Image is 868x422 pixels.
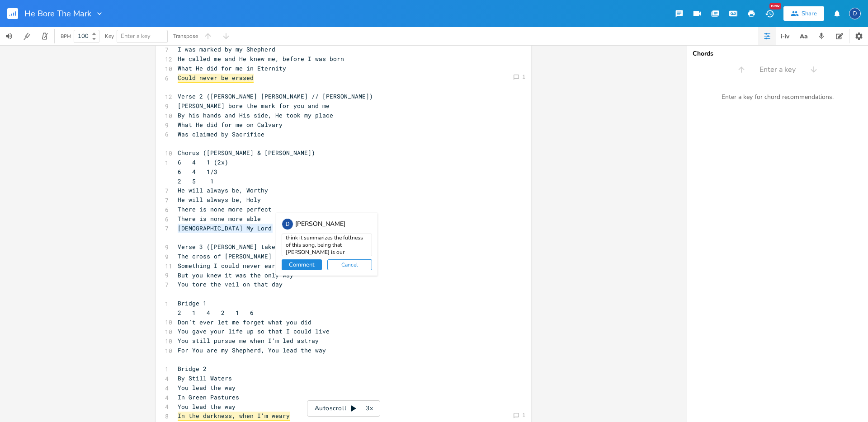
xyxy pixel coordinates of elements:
[282,234,372,256] textarea: [DEMOGRAPHIC_DATA] 23 is the purpose for this song, so although it might feel like you didn't exp...
[178,45,275,53] span: I was marked by my Shepherd
[178,158,228,166] span: 6 4 1 (2x)
[178,318,311,326] span: Don’t ever let me forget what you did
[522,74,525,80] div: 1
[173,33,198,39] div: Transpose
[178,374,232,382] span: By Still Waters
[327,259,372,270] button: Cancel
[178,252,340,260] span: The cross of [PERSON_NAME] secured my freedom
[178,121,283,129] span: What He did for me on Calvary
[178,92,373,100] span: Verse 2 ([PERSON_NAME] [PERSON_NAME] // [PERSON_NAME])
[522,413,525,418] div: 1
[178,168,217,176] span: 6 4 1/3
[693,51,863,57] div: Chords
[178,64,286,72] span: What He did for me in Eternity
[849,3,861,24] button: D
[178,177,214,185] span: 2 5 1
[178,74,254,83] span: Could never be erased
[687,88,868,107] div: Enter a key for chord recommendations.
[178,102,330,110] span: [PERSON_NAME] bore the mark for you and me
[282,218,293,230] div: David Jones
[178,224,319,232] span: [DEMOGRAPHIC_DATA] My Lord and Shepherd
[178,299,207,307] span: Bridge 1
[178,205,272,213] span: There is none more perfect
[760,5,778,22] button: New
[178,412,290,421] span: In the darkness, when I’m weary
[178,262,333,270] span: Something I could never earn, all on my own
[282,259,322,270] button: Comment
[178,215,261,223] span: There is none more able
[121,32,151,40] span: Enter a key
[178,337,319,345] span: You still pursue me when I'm led astray
[759,65,796,75] span: Enter a key
[178,327,330,335] span: You gave your life up so that I could live
[178,243,359,251] span: Verse 3 ([PERSON_NAME] takes over lead throughout)
[105,33,114,39] div: Key
[178,55,344,63] span: He called me and He knew me, before I was born
[361,400,377,417] div: 3x
[178,393,239,401] span: In Green Pastures
[307,400,380,417] div: Autoscroll
[295,220,345,228] div: [PERSON_NAME]
[178,403,236,411] span: You lead the way
[61,34,71,39] div: BPM
[178,196,261,204] span: He will always be, Holy
[24,9,91,18] span: He Bore The Mark
[178,365,207,373] span: Bridge 2
[178,130,264,138] span: Was claimed by Sacrifice
[178,186,268,194] span: He will always be, Worthy
[178,384,236,392] span: You lead the way
[783,6,824,21] button: Share
[178,280,283,288] span: You tore the veil on that day
[178,271,293,279] span: But you knew it was the only way
[849,8,861,19] div: David Jones
[802,9,817,18] div: Share
[178,149,315,157] span: Chorus ([PERSON_NAME] & [PERSON_NAME])
[178,346,326,354] span: For You are my Shepherd, You lead the way
[769,3,781,9] div: New
[178,309,254,317] span: 2 1 4 2 1 6
[178,111,333,119] span: By his hands and His side, He took my place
